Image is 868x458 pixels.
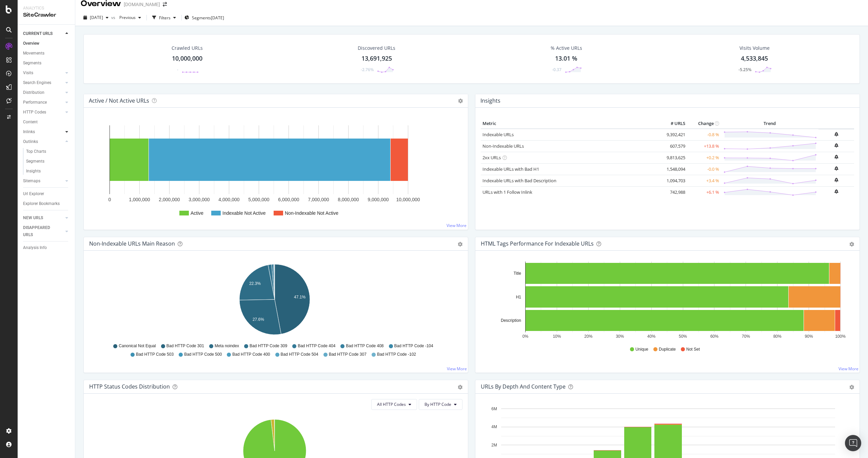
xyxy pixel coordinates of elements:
div: Performance [23,99,47,106]
span: Duplicate [659,347,676,352]
a: View More [447,366,467,372]
th: # URLS [660,119,687,129]
text: 50% [679,334,687,339]
div: 13,691,925 [361,54,392,63]
i: Options [458,99,463,103]
a: 2xx URLs [482,154,501,161]
a: Visits [23,69,63,77]
a: View More [447,223,467,228]
div: -2.76% [361,67,374,72]
div: Crawled URLs [172,45,203,51]
div: Distribution [23,89,44,96]
div: Segments [23,60,41,67]
span: Bad HTTP Code 301 [166,343,204,349]
text: 27.6% [253,317,264,322]
a: Performance [23,99,63,106]
text: 22.3% [249,281,261,286]
div: Url Explorer [23,190,44,197]
a: Indexable URLs with Bad H1 [482,166,539,172]
div: bell-plus [834,178,838,182]
text: 2M [491,443,497,447]
div: URLs by Depth and Content Type [481,383,566,390]
div: bell-plus [834,132,838,137]
a: NEW URLS [23,214,63,222]
div: % Active URLs [551,45,582,51]
span: Bad HTTP Code -104 [394,343,433,349]
div: gear [458,385,462,390]
div: Overview [23,40,39,47]
text: 7,000,000 [308,197,329,202]
div: Non-Indexable URLs Main Reason [89,240,175,247]
text: 30% [616,334,624,339]
button: By HTTP Code [419,399,462,410]
span: Bad HTTP Code 307 [329,352,367,357]
text: 47.1% [294,295,305,299]
span: Unique [635,347,648,352]
div: Outlinks [23,138,38,145]
a: Segments [23,60,70,67]
td: 742,988 [660,186,687,198]
th: Metric [481,119,660,129]
a: Url Explorer [23,190,70,197]
a: DISAPPEARED URLS [23,224,63,238]
div: Open Intercom Messenger [845,435,861,451]
div: SiteCrawler [23,11,70,19]
div: - [177,67,178,72]
a: Distribution [23,89,63,96]
div: gear [458,242,462,247]
td: 607,579 [660,140,687,152]
div: bell-plus [834,166,838,171]
span: Bad HTTP Code 404 [298,343,335,349]
div: 13.01 % [555,54,577,63]
a: Insights [26,168,70,175]
div: Top Charts [26,148,46,155]
a: Top Charts [26,148,70,155]
span: Previous [117,15,136,20]
div: Visits [23,69,33,77]
button: All HTTP Codes [371,399,417,410]
a: HTTP Codes [23,109,63,116]
text: 1,000,000 [129,197,150,202]
span: Segments [192,15,211,21]
div: arrow-right-arrow-left [163,2,167,7]
text: 70% [742,334,750,339]
text: 100% [835,334,846,339]
span: Meta noindex [215,343,239,349]
a: Inlinks [23,128,63,136]
span: vs [111,15,117,20]
text: 6,000,000 [278,197,299,202]
div: Sitemaps [23,178,40,185]
span: All HTTP Codes [377,401,406,407]
div: Segments [26,158,44,165]
text: 80% [773,334,782,339]
a: CURRENT URLS [23,30,63,37]
div: -0.37 [552,67,561,72]
a: Content [23,119,70,126]
svg: A chart. [89,262,460,340]
button: [DATE] [81,12,111,23]
text: 10% [553,334,561,339]
text: 6M [491,407,497,411]
td: 9,392,421 [660,129,687,141]
div: Movements [23,50,44,57]
div: -5.25% [738,67,751,72]
span: Bad HTTP Code 500 [184,352,222,357]
span: Canonical Not Equal [119,343,156,349]
div: NEW URLS [23,214,43,222]
div: Discovered URLs [358,45,395,51]
div: HTTP Codes [23,109,46,116]
text: 10,000,000 [396,197,420,202]
div: Explorer Bookmarks [23,200,60,207]
text: 0 [108,197,111,202]
h4: Insights [480,96,500,105]
div: [DATE] [211,15,224,21]
span: Not Set [686,347,700,352]
div: bell-plus [834,155,838,159]
div: Search Engines [23,79,51,86]
svg: A chart. [481,262,852,340]
div: 10,000,000 [172,54,202,63]
h4: Active / Not Active URLs [89,96,149,105]
text: Active [191,210,203,216]
text: Description [501,318,521,323]
a: Explorer Bookmarks [23,200,70,207]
